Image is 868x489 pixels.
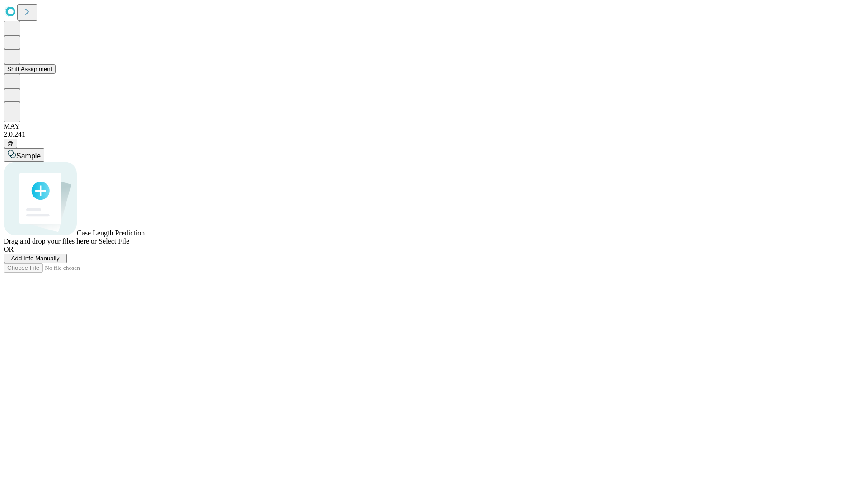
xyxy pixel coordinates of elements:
[4,237,97,245] span: Drag and drop your files here or
[7,140,14,147] span: @
[4,245,14,253] span: OR
[11,255,60,262] span: Add Info Manually
[4,148,44,162] button: Sample
[77,229,145,237] span: Case Length Prediction
[4,254,67,263] button: Add Info Manually
[4,64,56,74] button: Shift Assignment
[4,122,864,130] div: MAY
[99,237,129,245] span: Select File
[16,152,41,160] span: Sample
[4,139,17,148] button: @
[4,130,864,139] div: 2.0.241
